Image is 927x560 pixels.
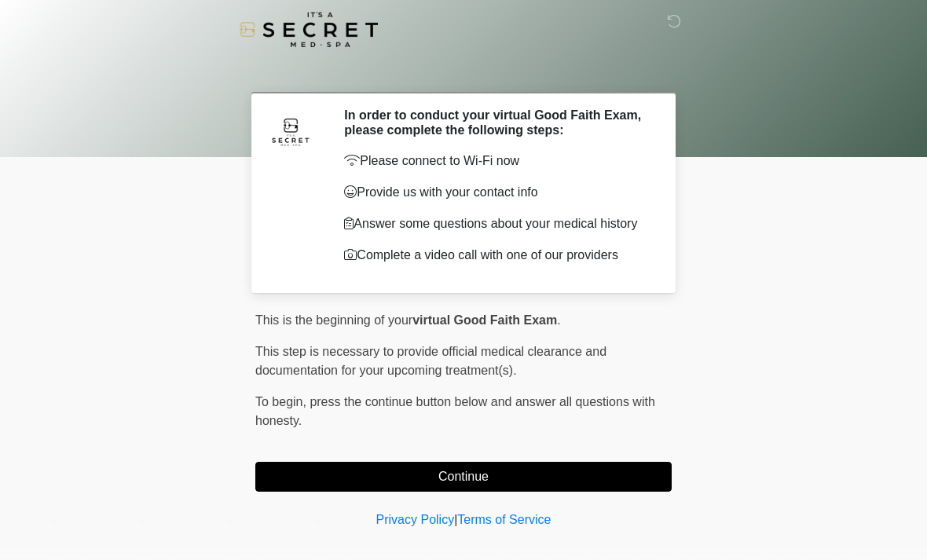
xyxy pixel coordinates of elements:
a: Terms of Service [457,513,551,526]
span: press the continue button below and answer all questions with honesty. [255,395,655,427]
a: Privacy Policy [376,513,455,526]
a: | [454,513,457,526]
span: This is the beginning of your [255,313,412,327]
h1: ‎ ‎ [244,57,683,86]
p: Provide us with your contact info [344,183,648,202]
button: Continue [255,462,672,492]
img: Agent Avatar [267,108,314,155]
p: Answer some questions about your medical history [344,214,648,233]
p: Complete a video call with one of our providers [344,246,648,265]
strong: virtual Good Faith Exam [412,313,557,327]
p: Please connect to Wi-Fi now [344,152,648,170]
img: It's A Secret Med Spa Logo [240,12,378,47]
span: This step is necessary to provide official medical clearance and documentation for your upcoming ... [255,345,606,377]
span: . [557,313,560,327]
span: To begin, [255,395,310,408]
h2: In order to conduct your virtual Good Faith Exam, please complete the following steps: [344,108,648,137]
